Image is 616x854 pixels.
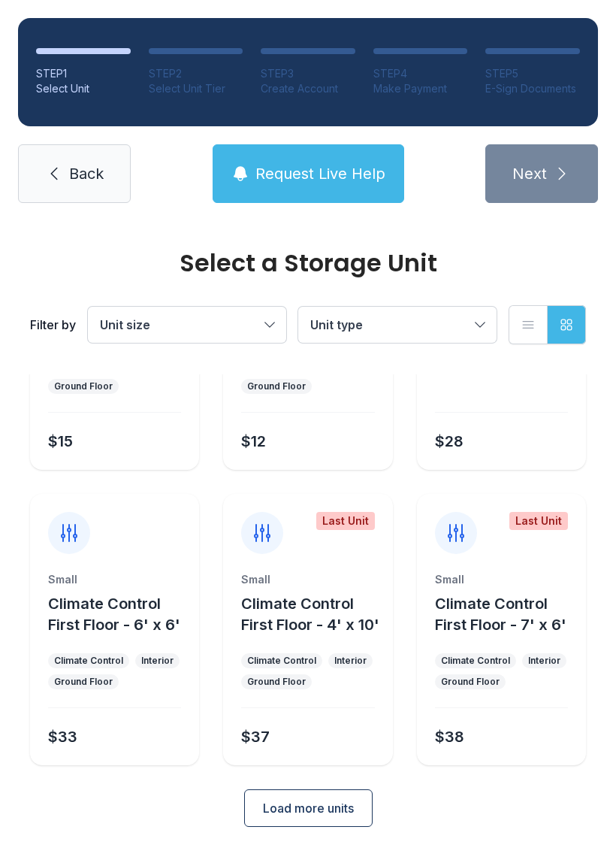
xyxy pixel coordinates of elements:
[247,676,306,688] div: Ground Floor
[435,726,464,747] div: $38
[261,66,355,81] div: STEP 3
[241,572,374,587] div: Small
[435,595,566,634] span: Climate Control First Floor - 7' x 6'
[485,81,580,96] div: E-Sign Documents
[36,81,131,96] div: Select Unit
[373,81,468,96] div: Make Payment
[441,676,500,688] div: Ground Floor
[48,595,180,634] span: Climate Control First Floor - 6' x 6'
[298,307,497,343] button: Unit type
[334,655,367,667] div: Interior
[30,316,76,334] div: Filter by
[512,163,547,184] span: Next
[528,655,560,667] div: Interior
[485,66,580,81] div: STEP 5
[54,655,123,667] div: Climate Control
[247,655,316,667] div: Climate Control
[48,572,181,587] div: Small
[435,572,568,587] div: Small
[241,726,270,747] div: $37
[247,380,306,392] div: Ground Floor
[100,317,150,332] span: Unit size
[48,593,193,635] button: Climate Control First Floor - 6' x 6'
[149,66,243,81] div: STEP 2
[263,799,354,817] span: Load more units
[30,251,586,275] div: Select a Storage Unit
[241,593,386,635] button: Climate Control First Floor - 4' x 10'
[509,512,568,530] div: Last Unit
[36,66,131,81] div: STEP 1
[310,317,363,332] span: Unit type
[88,307,286,343] button: Unit size
[441,655,510,667] div: Climate Control
[241,595,379,634] span: Climate Control First Floor - 4' x 10'
[255,163,385,184] span: Request Live Help
[48,431,73,452] div: $15
[316,512,375,530] div: Last Unit
[54,380,113,392] div: Ground Floor
[54,676,113,688] div: Ground Floor
[69,163,104,184] span: Back
[48,726,77,747] div: $33
[435,431,464,452] div: $28
[141,655,174,667] div: Interior
[261,81,355,96] div: Create Account
[435,593,580,635] button: Climate Control First Floor - 7' x 6'
[241,431,266,452] div: $12
[373,66,468,81] div: STEP 4
[149,81,243,96] div: Select Unit Tier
